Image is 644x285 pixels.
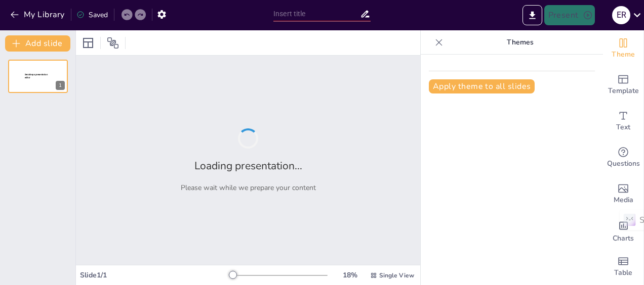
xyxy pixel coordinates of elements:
[616,122,630,133] span: Text
[80,270,230,280] div: Slide 1 / 1
[603,67,643,103] div: Add ready made slides
[447,30,593,55] p: Themes
[56,81,65,90] div: 1
[603,212,643,249] div: Add charts and graphs
[194,159,302,173] h2: Loading presentation...
[603,176,643,212] div: Add images, graphics, shapes or video
[614,195,633,206] span: Media
[612,5,630,25] button: E R
[379,271,414,279] span: Single View
[603,103,643,139] div: Add text boxes
[603,30,643,67] div: Change the overall theme
[107,37,119,49] span: Position
[522,5,542,25] button: Export to PowerPoint
[8,7,69,23] button: My Library
[25,73,48,79] span: Sendsteps presentation editor
[612,6,630,24] div: E R
[273,7,360,21] input: Insert title
[181,183,316,193] p: Please wait while we prepare your content
[614,267,632,278] span: Table
[5,35,70,52] button: Add slide
[613,233,634,244] span: Charts
[80,35,96,51] div: Layout
[8,60,68,93] div: 1
[76,10,108,20] div: Saved
[603,249,643,285] div: Add a table
[429,79,535,93] button: Apply theme to all slides
[338,270,362,280] div: 18 %
[608,85,639,97] span: Template
[603,139,643,176] div: Get real-time input from your audience
[544,5,595,25] button: Present
[612,49,635,60] span: Theme
[607,158,640,169] span: Questions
